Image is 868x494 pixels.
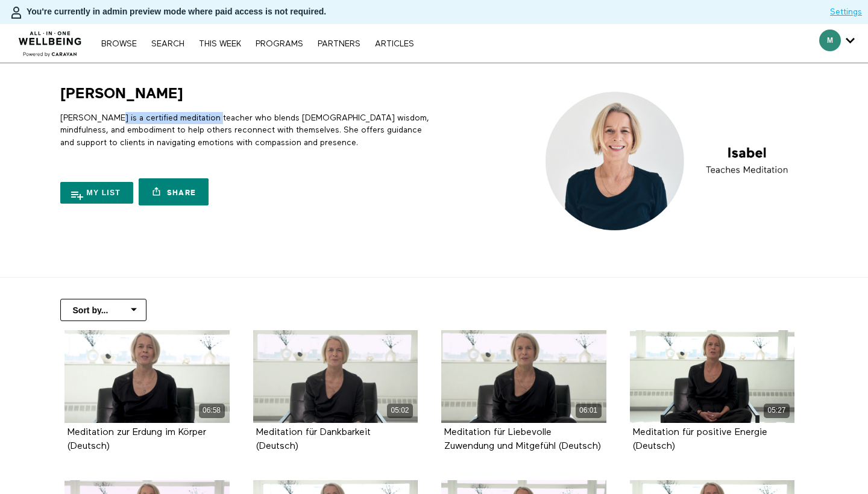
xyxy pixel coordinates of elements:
a: Meditation für Liebevolle Zuwendung und Mitgefühl (Deutsch) 06:01 [441,330,606,423]
button: My list [60,182,134,204]
img: CARAVAN [14,22,87,58]
a: Meditation zur Erdung im Körper (Deutsch) [68,428,206,451]
div: 06:58 [199,404,225,417]
a: Settings [830,6,862,18]
a: PROGRAMS [250,40,309,48]
div: 05:02 [387,404,413,417]
a: Meditation für Dankbarkeit (Deutsch) [256,428,371,451]
a: Meditation für Dankbarkeit (Deutsch) 05:02 [253,330,418,423]
div: Secondary [810,24,864,63]
a: ARTICLES [369,40,420,48]
nav: Primary [95,37,420,49]
a: PARTNERS [312,40,366,48]
div: 05:27 [764,404,790,417]
img: Isabel [535,84,808,238]
a: Search [145,40,190,48]
a: Meditation zur Erdung im Körper (Deutsch) 06:58 [64,330,230,423]
p: [PERSON_NAME] is a certified meditation teacher who blends [DEMOGRAPHIC_DATA] wisdom, mindfulness... [60,112,430,149]
img: person-bdfc0eaa9744423c596e6e1c01710c89950b1dff7c83b5d61d716cfd8139584f.svg [9,5,24,20]
a: Meditation für positive Energie (Deutsch) 05:27 [630,330,795,423]
a: Meditation für Liebevolle Zuwendung und Mitgefühl (Deutsch) [444,428,601,451]
a: THIS WEEK [193,40,247,48]
div: 06:01 [576,404,602,417]
h1: [PERSON_NAME] [60,84,183,103]
a: Share [139,178,209,205]
a: Browse [95,40,143,48]
a: Meditation für positive Energie (Deutsch) [633,428,767,451]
